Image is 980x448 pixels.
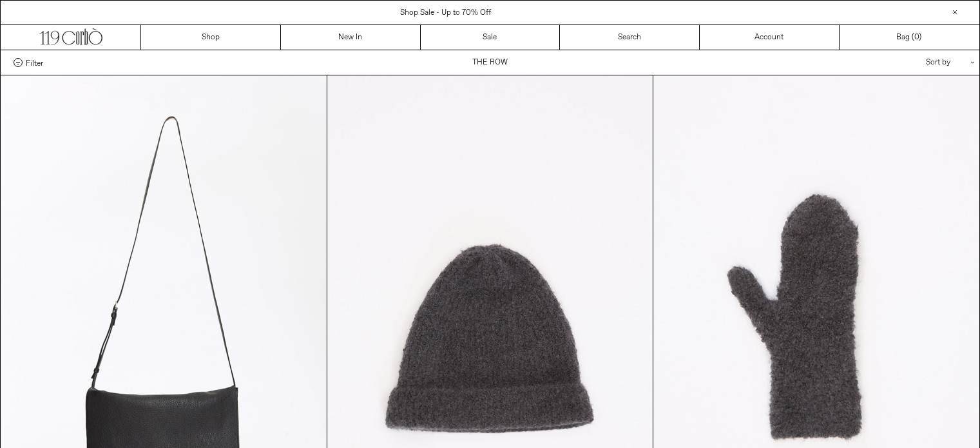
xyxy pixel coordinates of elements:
div: Sort by [850,50,966,75]
a: Sale [421,25,561,50]
a: Account [700,25,840,50]
a: Search [560,25,700,50]
span: 0 [914,32,919,43]
a: New In [281,25,421,50]
span: ) [914,32,921,43]
span: Filter [26,58,43,67]
a: Shop [141,25,281,50]
a: Shop Sale - Up to 70% Off [400,8,491,18]
a: Bag () [840,25,979,50]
